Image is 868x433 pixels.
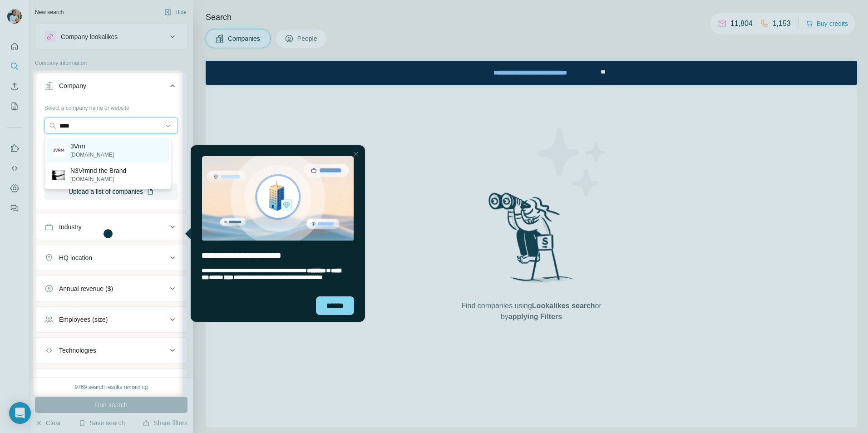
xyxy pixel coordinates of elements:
[262,2,387,22] div: Watch our October Product update
[70,175,126,183] p: [DOMAIN_NAME]
[59,377,87,386] div: Keywords
[59,222,82,231] div: Industry
[35,75,187,100] button: Company
[59,346,96,355] div: Technologies
[52,144,65,157] img: 3Vrm
[70,142,114,151] p: 3Vrm
[59,315,108,324] div: Employees (size)
[35,216,187,238] button: Industry
[35,340,187,361] button: Technologies
[44,183,178,200] button: Upload a list of companies
[35,247,187,269] button: HQ location
[35,309,187,330] button: Employees (size)
[183,143,367,324] iframe: Tooltip
[59,81,86,90] div: Company
[35,370,187,392] button: Keywords
[35,278,187,300] button: Annual revenue ($)
[70,151,114,159] p: [DOMAIN_NAME]
[70,166,126,175] p: N3Vrmnd the Brand
[59,284,113,293] div: Annual revenue ($)
[44,100,178,112] div: Select a company name or website
[52,170,65,180] img: N3Vrmnd the Brand
[75,383,148,391] div: 9769 search results remaining
[59,253,92,262] div: HQ location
